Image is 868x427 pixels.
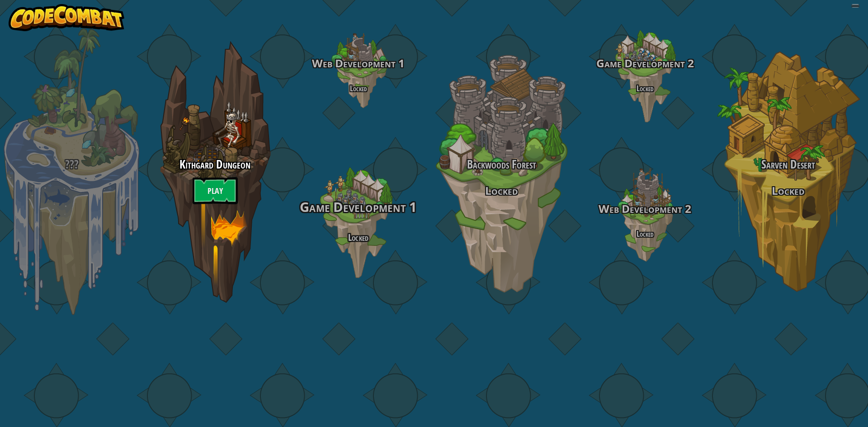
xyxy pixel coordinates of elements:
[430,185,573,197] h3: Locked
[300,198,417,216] span: Game Development 1
[312,56,405,70] span: Web Development 1
[851,4,859,8] button: Adjust volume
[573,230,717,238] h4: Locked
[193,177,238,204] a: Play
[467,156,536,172] span: Backwoods Forest
[761,156,815,172] span: Sarven Desert
[272,232,444,242] h4: Locked
[596,56,694,70] span: Game Development 2
[179,156,250,172] span: Kithgard Dungeon
[717,185,860,197] h3: Locked
[287,84,430,93] h4: Locked
[573,84,717,93] h4: Locked
[599,201,691,216] span: Web Development 2
[9,4,124,31] img: CodeCombat - Learn how to code by playing a game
